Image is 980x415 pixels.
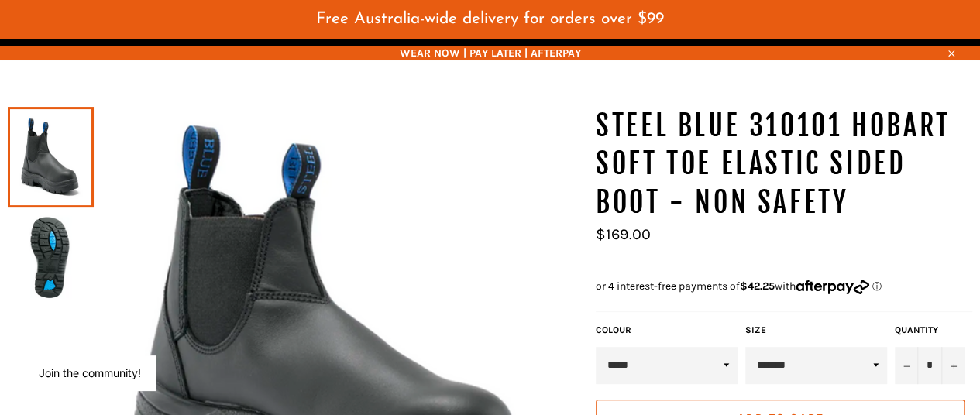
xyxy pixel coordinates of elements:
[8,46,972,60] span: WEAR NOW | PAY LATER | AFTERPAY
[15,215,86,300] img: STEEL BLUE 312101 HOBART ELASTIC SIDED BOOT - Workin' Gear
[596,324,738,337] label: COLOUR
[941,347,965,384] button: Increase item quantity by one
[745,324,887,337] label: Size
[895,347,918,384] button: Reduce item quantity by one
[895,324,965,337] label: Quantity
[39,366,141,379] button: Join the community!
[596,225,651,243] span: $169.00
[596,107,972,222] h1: STEEL BLUE 310101 HOBART Soft Toe Elastic Sided Boot - Non Safety
[316,11,664,27] span: Free Australia-wide delivery for orders over $99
